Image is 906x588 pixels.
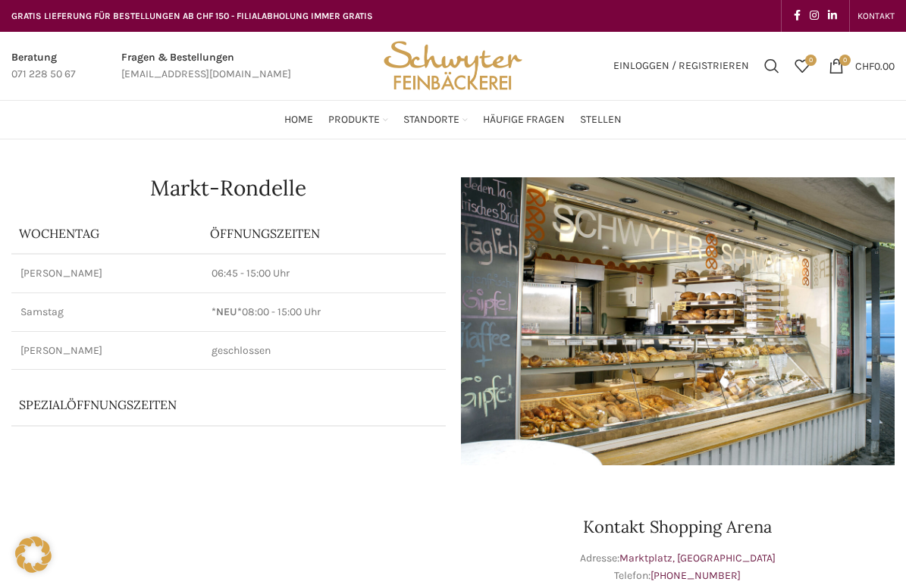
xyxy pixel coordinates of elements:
a: Linkedin social link [823,5,842,27]
a: Standorte [403,105,468,135]
a: Häufige Fragen [483,105,565,135]
p: 08:00 - 15:00 Uhr [212,305,437,320]
a: Infobox link [11,49,76,83]
a: Home [284,105,313,135]
a: Infobox link [121,49,291,83]
p: 06:45 - 15:00 Uhr [212,266,437,281]
span: Home [284,113,313,127]
bdi: 0.00 [855,59,895,72]
p: Spezialöffnungszeiten [19,396,397,413]
span: Stellen [580,113,622,127]
p: Adresse: Telefon: [461,550,895,584]
h3: Kontakt Shopping Arena [461,518,895,535]
a: [PHONE_NUMBER] [651,569,741,582]
a: Einloggen / Registrieren [606,51,757,81]
div: Meine Wunschliste [787,51,817,81]
a: Facebook social link [789,5,805,27]
a: 0 CHF0.00 [821,51,902,81]
div: Secondary navigation [850,1,902,31]
a: 0 [787,51,817,81]
p: geschlossen [212,343,437,358]
span: Produkte [328,113,380,127]
p: [PERSON_NAME] [20,266,193,281]
h1: Markt-Rondelle [11,177,446,199]
span: 0 [839,55,851,66]
span: Häufige Fragen [483,113,565,127]
a: KONTAKT [857,1,895,31]
p: Wochentag [19,225,195,242]
a: Marktplatz, [GEOGRAPHIC_DATA] [619,552,776,565]
span: KONTAKT [857,11,895,21]
span: 0 [805,55,817,66]
p: ÖFFNUNGSZEITEN [210,225,438,242]
span: CHF [855,59,874,72]
a: Stellen [580,105,622,135]
p: Samstag [20,305,193,320]
a: Produkte [328,105,388,135]
div: Main navigation [4,105,902,135]
p: [PERSON_NAME] [20,343,193,358]
a: Instagram social link [805,5,823,27]
a: Suchen [757,51,787,81]
span: GRATIS LIEFERUNG FÜR BESTELLUNGEN AB CHF 150 - FILIALABHOLUNG IMMER GRATIS [11,11,373,21]
span: Standorte [403,113,459,127]
span: Einloggen / Registrieren [613,61,749,71]
img: Bäckerei Schwyter [378,32,527,100]
a: Site logo [378,58,527,71]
